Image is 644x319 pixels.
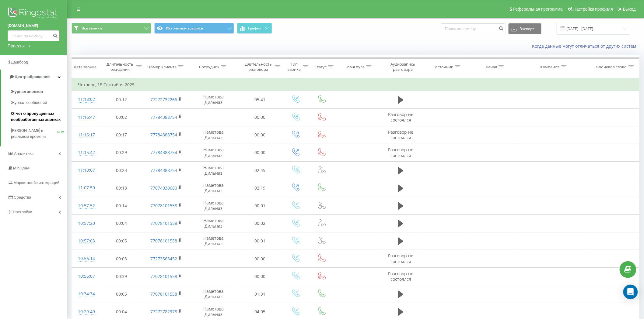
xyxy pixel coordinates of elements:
[238,232,282,250] td: 00:01
[238,126,282,144] td: 00:00
[8,23,59,29] a: [DOMAIN_NAME]
[388,253,414,264] span: Разговор не состоялся
[238,91,282,108] td: 05:41
[147,64,177,70] div: Номер клиента
[189,214,238,232] td: Наметова Дильназ
[11,108,67,125] a: Отчет о пропущенных необработанных звонках
[150,238,177,244] a: 77078101558
[150,291,177,297] a: 77078101558
[238,268,282,285] td: 00:00
[11,100,47,106] span: Журнал сообщений
[513,7,563,12] span: Реферальная программа
[11,60,28,64] span: Дашборд
[1,70,67,84] a: Центр обращений
[100,144,144,161] td: 00:29
[100,285,144,303] td: 00:05
[189,144,238,161] td: Наметова Дильназ
[78,94,94,105] div: 11:18:02
[100,214,144,232] td: 00:04
[72,23,151,34] button: Все звонки
[150,256,177,262] a: 77273563452
[82,26,102,31] span: Все звонки
[388,129,414,140] span: Разговор не состоялся
[150,132,177,138] a: 77784388754
[11,89,43,95] span: Журнал звонков
[78,306,94,318] div: 10:29:49
[78,164,94,176] div: 11:10:07
[78,182,94,194] div: 11:07:50
[8,43,25,49] div: Проекты
[8,30,59,41] input: Поиск по номеру
[11,111,64,123] span: Отчет о пропущенных необработанных звонках
[100,179,144,197] td: 00:18
[238,162,282,179] td: 02:45
[238,108,282,126] td: 00:00
[509,23,541,34] button: Экспорт
[100,197,144,214] td: 00:14
[238,250,282,268] td: 00:00
[11,125,67,142] a: [PERSON_NAME] в реальном времениNEW
[14,195,31,200] span: Средства
[435,64,453,70] div: Источник
[72,79,639,91] td: Четверг, 18 Сентября 2025
[248,26,262,30] span: График
[100,126,144,144] td: 00:17
[150,149,177,155] a: 77784388754
[105,62,135,72] div: Длительность ожидания
[347,64,365,70] div: Имя пула
[100,91,144,108] td: 00:12
[13,166,30,170] span: Mini CRM
[150,309,177,314] a: 77272782978
[623,7,636,12] span: Выход
[13,210,32,214] span: Настройки
[14,151,33,156] span: Аналитика
[78,111,94,123] div: 11:16:47
[189,232,238,250] td: Наметова Дильназ
[385,62,420,72] div: Аудиозапись разговора
[314,64,327,70] div: Статус
[388,271,414,282] span: Разговор не состоялся
[237,23,272,34] button: График
[238,197,282,214] td: 00:01
[78,253,94,265] div: 10:56:14
[388,111,414,123] span: Разговор не состоялся
[238,179,282,197] td: 02:19
[11,128,57,140] span: [PERSON_NAME] в реальном времени
[238,285,282,303] td: 01:31
[100,162,144,179] td: 00:23
[74,64,96,70] div: Дата звонка
[150,273,177,279] a: 77078101558
[189,126,238,144] td: Наметова Дильназ
[78,235,94,247] div: 10:57:03
[243,62,273,72] div: Длительность разговора
[287,62,301,72] div: Тип звонка
[189,285,238,303] td: Наметова Дильназ
[154,23,234,34] button: Источники трафика
[100,108,144,126] td: 00:02
[541,64,560,70] div: Кампания
[150,220,177,226] a: 77078101558
[199,64,219,70] div: Сотрудник
[150,167,177,173] a: 77784388754
[78,270,94,282] div: 10:56:07
[189,179,238,197] td: Наметова Дильназ
[150,185,177,191] a: 77074030680
[100,250,144,268] td: 00:03
[189,91,238,108] td: Наметова Дильназ
[11,86,67,97] a: Журнал звонков
[532,43,639,49] a: Когда данные могут отличаться от других систем
[15,74,50,79] span: Центр обращений
[189,162,238,179] td: Наметова Дильназ
[100,268,144,285] td: 00:39
[388,147,414,158] span: Разговор не состоялся
[486,64,497,70] div: Канал
[441,23,506,34] input: Поиск по номеру
[78,147,94,159] div: 11:15:42
[78,218,94,229] div: 10:57:20
[11,97,67,108] a: Журнал сообщений
[150,97,177,102] a: 77272732266
[150,203,177,208] a: 77078101558
[238,214,282,232] td: 00:02
[13,180,59,185] span: Маркетплейс интеграций
[100,232,144,250] td: 00:05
